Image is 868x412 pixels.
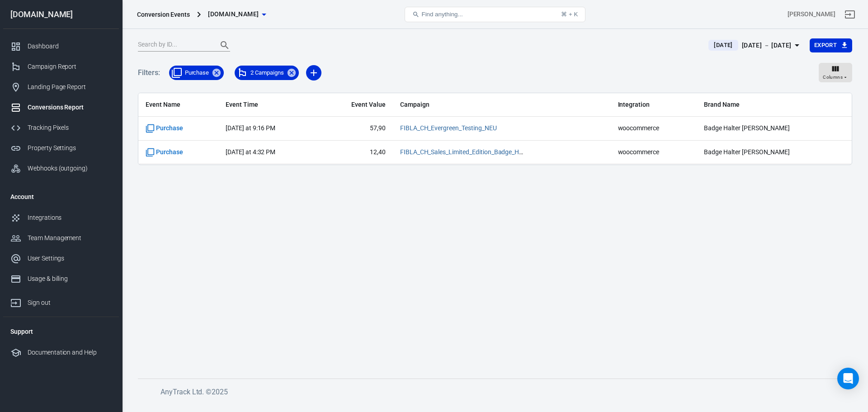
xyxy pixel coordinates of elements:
[823,73,843,81] span: Columns
[226,124,275,132] time: 2025-08-12T21:16:18+02:00
[208,9,259,20] span: pflegetasche.ch
[28,164,112,173] div: Webhooks (outgoing)
[3,248,119,269] a: User Settings
[204,6,269,23] button: [DOMAIN_NAME]
[3,321,119,342] li: Support
[235,66,298,80] div: 2 Campaigns
[839,4,861,25] a: Sign out
[3,269,119,289] a: Usage & billing
[819,63,852,83] button: Columns
[28,348,112,357] div: Documentation and Help
[561,11,578,18] div: ⌘ + K
[169,66,224,80] div: Purchase
[245,68,289,77] span: 2 Campaigns
[226,100,311,109] span: Event Time
[28,233,112,243] div: Team Management
[138,93,852,165] div: scrollable content
[788,9,835,19] div: Account id: lFeZapHD
[3,208,119,228] a: Integrations
[146,148,183,157] span: Standard event name
[710,41,736,50] span: [DATE]
[226,148,275,156] time: 2025-08-12T16:32:42+02:00
[3,10,119,19] div: [DOMAIN_NAME]
[3,36,119,57] a: Dashboard
[28,103,112,112] div: Conversions Report
[3,77,119,97] a: Landing Page Report
[28,42,112,51] div: Dashboard
[179,68,215,77] span: Purchase
[400,148,558,156] a: FIBLA_CH_Sales_Limited_Edition_Badge_Halter_Sommer
[28,274,112,284] div: Usage & billing
[704,100,830,109] span: Brand Name
[701,38,809,53] button: [DATE][DATE] － [DATE]
[28,298,112,308] div: Sign out
[28,213,112,223] div: Integrations
[28,62,112,71] div: Campaign Report
[400,148,527,157] span: FIBLA_CH_Sales_Limited_Edition_Badge_Halter_Sommer
[137,10,190,19] div: Conversion Events
[742,40,792,51] div: [DATE] － [DATE]
[28,123,112,133] div: Tracking Pixels
[837,368,859,389] div: Open Intercom Messenger
[704,124,830,133] span: Badge Halter [PERSON_NAME]
[138,39,210,51] input: Search by ID...
[146,124,183,133] span: Standard event name
[3,57,119,77] a: Campaign Report
[400,124,497,132] a: FIBLA_CH_Evergreen_Testing_NEU
[3,97,119,118] a: Conversions Report
[618,100,690,109] span: Integration
[3,138,119,158] a: Property Settings
[325,148,386,157] span: 12,40
[810,38,852,52] button: Export
[704,148,830,157] span: Badge Halter [PERSON_NAME]
[3,118,119,138] a: Tracking Pixels
[28,143,112,153] div: Property Settings
[421,11,462,18] span: Find anything...
[28,254,112,263] div: User Settings
[3,186,119,208] li: Account
[325,124,386,133] span: 57,90
[146,100,211,109] span: Event Name
[400,100,527,109] span: Campaign
[618,148,690,157] span: woocommerce
[400,124,497,133] span: FIBLA_CH_Evergreen_Testing_NEU
[3,228,119,248] a: Team Management
[3,158,119,179] a: Webhooks (outgoing)
[160,386,839,398] h6: AnyTrack Ltd. © 2025
[618,124,690,133] span: woocommerce
[214,34,236,56] button: Search
[28,82,112,92] div: Landing Page Report
[325,100,386,109] span: Event Value
[3,289,119,313] a: Sign out
[405,7,585,22] button: Find anything...⌘ + K
[138,58,160,87] h5: Filters:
